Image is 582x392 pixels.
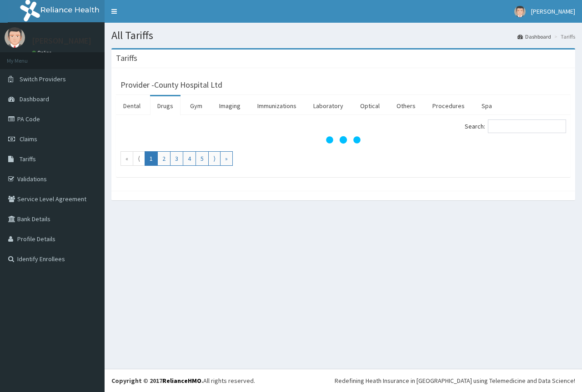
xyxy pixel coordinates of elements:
[474,96,499,115] a: Spa
[488,119,566,133] input: Search:
[170,151,183,166] a: Go to page number 3
[425,96,472,115] a: Procedures
[157,151,171,166] a: Go to page number 2
[120,81,222,89] h3: Provider - County Hospital Ltd
[220,151,233,166] a: Go to last page
[32,37,91,45] p: [PERSON_NAME]
[133,151,145,166] a: Go to previous page
[212,96,248,115] a: Imaging
[250,96,304,115] a: Immunizations
[32,50,54,56] a: Online
[325,122,361,158] svg: audio-loading
[150,96,181,115] a: Drugs
[517,33,551,40] a: Dashboard
[183,151,196,166] a: Go to page number 4
[120,151,133,166] a: Go to first page
[531,7,575,15] span: [PERSON_NAME]
[20,95,49,103] span: Dashboard
[389,96,423,115] a: Others
[162,377,201,385] a: RelianceHMO
[465,119,566,133] label: Search:
[183,96,210,115] a: Gym
[111,30,575,41] h1: All Tariffs
[145,151,158,166] a: Go to page number 1
[514,6,526,17] img: User Image
[5,27,25,48] img: User Image
[20,75,66,83] span: Switch Providers
[116,96,148,115] a: Dental
[306,96,351,115] a: Laboratory
[111,377,203,385] strong: Copyright © 2017 .
[208,151,221,166] a: Go to next page
[20,135,37,143] span: Claims
[335,376,575,385] div: Redefining Heath Insurance in [GEOGRAPHIC_DATA] using Telemedicine and Data Science!
[552,33,575,40] li: Tariffs
[20,155,36,163] span: Tariffs
[105,369,582,392] footer: All rights reserved.
[116,54,137,62] h3: Tariffs
[196,151,209,166] a: Go to page number 5
[353,96,387,115] a: Optical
